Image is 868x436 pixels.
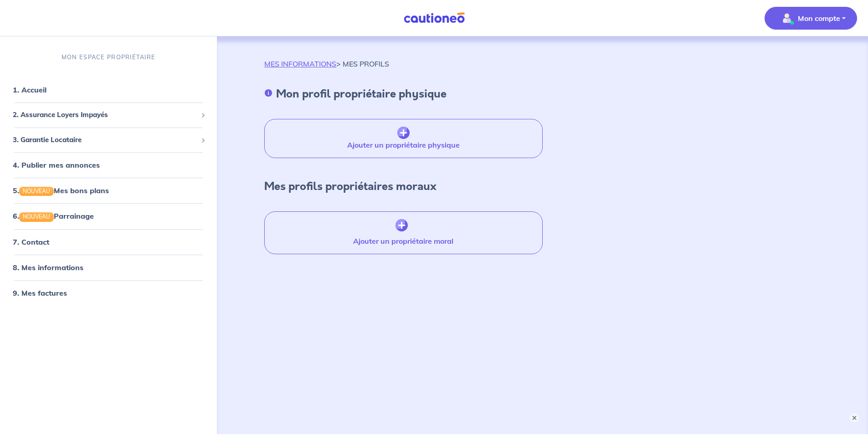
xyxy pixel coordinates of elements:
button: Ajouter un propriétaire physique [264,119,542,158]
div: 6.NOUVEAUParrainage [4,207,213,225]
div: 9. Mes factures [4,283,213,302]
div: 4. Publier mes annonces [4,156,213,174]
div: 2. Assurance Loyers Impayés [4,106,213,124]
h4: Mon profil propriétaire physique [276,87,447,101]
a: 4. Publier mes annonces [13,160,100,169]
a: 9. Mes factures [13,288,67,297]
span: 2. Assurance Loyers Impayés [13,110,197,120]
div: 3. Garantie Locataire [4,131,213,149]
a: MES INFORMATIONS [264,59,336,68]
img: Cautioneo [400,12,468,24]
p: MON ESPACE PROPRIÉTAIRE [62,53,155,62]
p: > MES PROFILS [264,58,389,69]
button: illu_account_valid_menu.svgMon compte [765,7,857,30]
a: 1. Accueil [13,85,46,94]
h4: Mes profils propriétaires moraux [264,180,437,193]
span: 3. Garantie Locataire [13,134,197,145]
div: 7. Contact [4,232,213,251]
img: illu_account_valid_menu.svg [780,11,794,26]
a: 7. Contact [13,237,49,246]
a: 6.NOUVEAUParrainage [13,211,94,221]
a: 8. Mes informations [13,262,83,272]
a: 5.NOUVEAUMes bons plans [13,186,109,195]
button: × [850,413,859,422]
div: 1. Accueil [4,81,213,99]
img: archivate [397,127,410,139]
div: 8. Mes informations [4,258,213,276]
button: Ajouter un propriétaire moral [264,211,542,254]
div: 5.NOUVEAUMes bons plans [4,181,213,200]
p: Mon compte [798,13,840,24]
img: createProprietor [395,219,408,232]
